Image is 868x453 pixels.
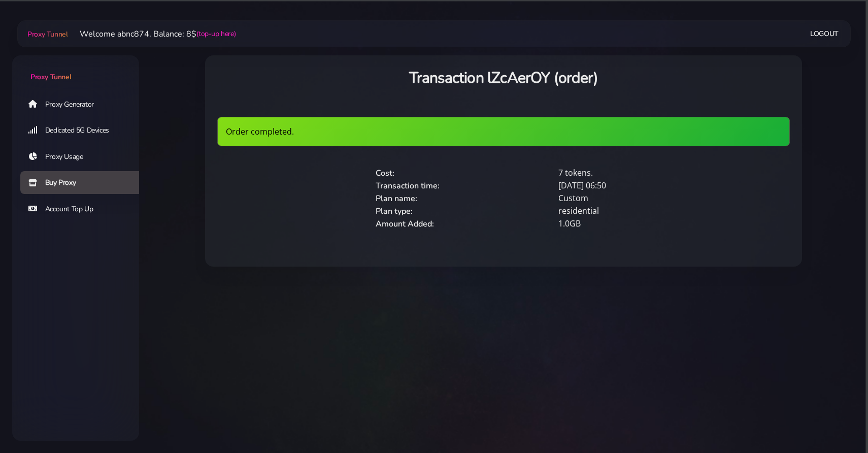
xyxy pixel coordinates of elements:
div: 7 tokens. [552,167,735,179]
span: Amount Added: [376,218,434,230]
div: Order completed. [217,117,790,146]
a: Buy Proxy [20,171,147,195]
a: Proxy Generator [20,92,147,116]
div: Custom [552,192,735,205]
div: 1.0GB [552,217,735,230]
span: Plan type: [376,206,413,217]
span: Transaction time: [376,180,440,191]
a: (top-up here) [196,28,236,39]
a: Proxy Tunnel [25,26,68,42]
span: Proxy Tunnel [30,72,71,82]
a: Proxy Usage [20,145,147,169]
div: [DATE] 06:50 [552,179,735,192]
a: Account Top Up [20,198,147,221]
a: Logout [810,24,839,43]
span: Proxy Tunnel [27,29,68,39]
div: residential [552,205,735,217]
h3: Transaction lZcAerOY (order) [217,68,790,88]
li: Welcome abnc874. Balance: 8$ [68,28,236,40]
span: Cost: [376,168,394,179]
iframe: Webchat Widget [810,395,855,440]
a: Dedicated 5G Devices [20,119,147,142]
span: Plan name: [376,193,417,204]
a: Proxy Tunnel [12,55,139,82]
